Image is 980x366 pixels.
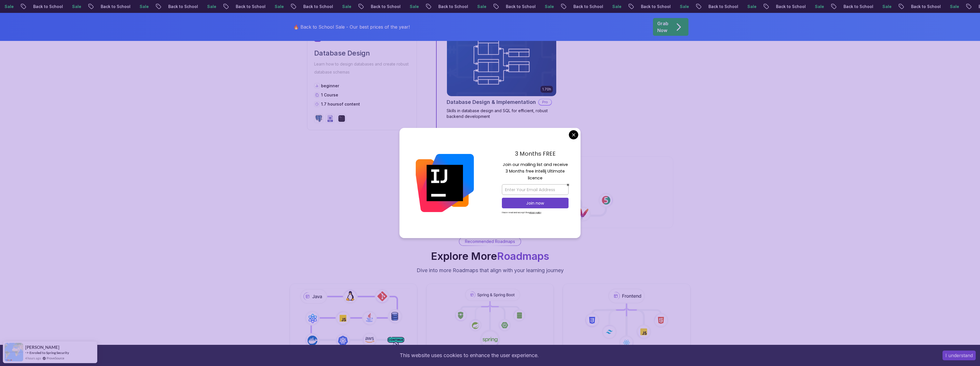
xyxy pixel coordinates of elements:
[943,351,976,360] button: Accept cookies
[29,350,69,355] a: Enroled to Spring Security
[465,239,515,244] p: Recommended Roadmaps
[405,4,423,9] p: Sale
[657,20,668,34] p: Grab Now
[539,99,551,105] p: Pro
[321,83,339,89] p: beginner
[743,4,761,9] p: Sale
[704,4,743,9] p: Back to School
[366,4,405,9] p: Back to School
[608,4,626,9] p: Sale
[321,101,360,107] p: 1.7 hours of content
[906,4,945,9] p: Back to School
[447,98,536,106] h2: Database Design & Implementation
[315,115,322,122] img: postgres logo
[771,4,810,9] p: Back to School
[636,4,675,9] p: Back to School
[878,4,896,9] p: Sale
[314,49,410,58] h2: Database Design
[327,115,334,122] img: sql logo
[569,4,608,9] p: Back to School
[473,4,491,9] p: Sale
[299,4,338,9] p: Back to School
[135,4,153,9] p: Sale
[338,4,356,9] p: Sale
[675,4,694,9] p: Sale
[270,4,288,9] p: Sale
[321,92,338,97] span: 1 Course
[447,108,557,119] p: Skills in database design and SQL for efficient, robust backend development
[5,343,23,361] img: provesource social proof notification image
[839,4,878,9] p: Back to School
[25,350,29,355] span: ->
[542,87,551,92] p: 1.70h
[314,60,410,76] p: Learn how to design databases and create robust database schemas
[293,23,410,30] p: 🔥 Back to School Sale - Our best prices of the year!
[203,4,221,9] p: Sale
[4,349,934,362] div: This website uses cookies to enhance the user experience.
[434,4,473,9] p: Back to School
[164,4,203,9] p: Back to School
[47,356,64,361] a: ProveSource
[231,4,270,9] p: Back to School
[338,115,345,122] img: terminal logo
[417,266,564,274] p: Dive into more Roadmaps that align with your learning journey
[447,28,556,96] img: Database Design & Implementation card
[29,4,68,9] p: Back to School
[431,250,549,262] h2: Explore More
[25,345,60,350] span: [PERSON_NAME]
[810,4,829,9] p: Sale
[25,356,41,361] span: 4 hours ago
[447,28,557,119] a: Database Design & Implementation card1.70hNEWDatabase Design & ImplementationProSkills in databas...
[96,4,135,9] p: Back to School
[68,4,86,9] p: Sale
[945,4,964,9] p: Sale
[497,250,549,262] span: Roadmaps
[501,4,540,9] p: Back to School
[540,4,559,9] p: Sale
